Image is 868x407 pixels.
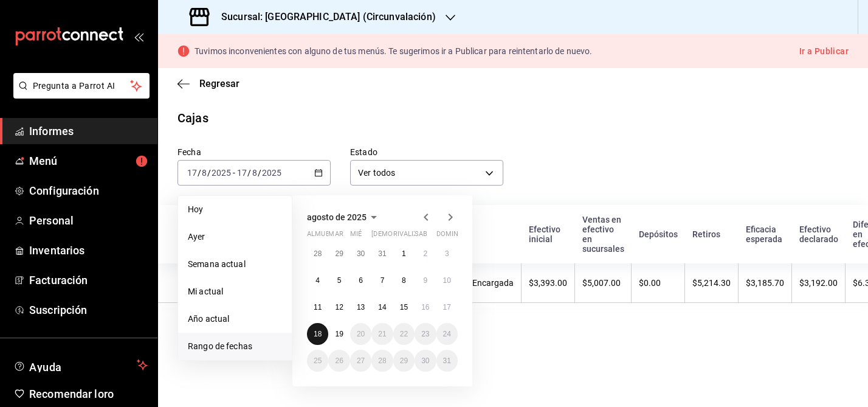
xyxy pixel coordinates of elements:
abbr: jueves [371,230,443,243]
button: 12 de agosto de 2025 [328,296,350,318]
abbr: 22 de agosto de 2025 [400,330,408,338]
abbr: 10 de agosto de 2025 [443,276,451,285]
font: Estado [350,147,377,157]
font: 3 [445,249,449,258]
button: 18 de agosto de 2025 [307,323,328,345]
button: 4 de agosto de 2025 [307,270,328,291]
font: 30 [421,357,429,365]
abbr: 17 de agosto de 2025 [443,303,451,311]
abbr: 15 de agosto de 2025 [400,303,408,311]
font: Eficacia esperada [746,224,782,244]
abbr: lunes [307,230,343,243]
button: 31 de agosto de 2025 [436,350,458,372]
font: Inventarios [29,244,84,257]
button: Regresar [177,78,239,89]
font: Facturación [29,274,88,287]
abbr: 5 de agosto de 2025 [337,276,342,285]
font: / [198,168,201,178]
font: 5 [337,276,342,285]
input: ---- [261,168,282,178]
abbr: 24 de agosto de 2025 [443,330,451,338]
button: 20 de agosto de 2025 [350,323,371,345]
abbr: 28 de julio de 2025 [314,249,322,258]
abbr: 14 de agosto de 2025 [378,303,386,311]
abbr: 30 de agosto de 2025 [421,357,429,365]
font: Año actual [188,314,229,324]
font: 1 [402,249,406,258]
font: agosto de 2025 [307,212,367,222]
font: Ayer [188,232,205,242]
abbr: 26 de agosto de 2025 [335,357,343,365]
font: 31 [443,357,451,365]
abbr: 3 de agosto de 2025 [445,249,449,258]
button: 13 de agosto de 2025 [350,296,371,318]
a: Pregunta a Parrot AI [9,88,150,101]
font: Ayuda [29,361,62,374]
button: 30 de agosto de 2025 [415,350,436,372]
font: 7 [381,276,385,285]
font: Ir a Publicar [799,47,849,57]
font: Retiros [692,229,720,239]
font: Sucursal: [GEOGRAPHIC_DATA] (Circunvalación) [221,11,436,23]
button: 22 de agosto de 2025 [393,323,415,345]
font: 12 [335,303,343,311]
abbr: 30 de julio de 2025 [357,249,365,258]
font: Semana actual [188,259,246,269]
button: 28 de agosto de 2025 [371,350,393,372]
font: 25 [314,357,322,365]
abbr: 19 de agosto de 2025 [335,330,343,338]
abbr: 18 de agosto de 2025 [314,330,322,338]
font: 28 [314,249,322,258]
button: Pregunta a Parrot AI [13,73,150,99]
button: 16 de agosto de 2025 [415,296,436,318]
font: 30 [357,249,365,258]
font: 29 [400,357,408,365]
button: 9 de agosto de 2025 [415,270,436,291]
font: 21 [378,330,386,338]
button: 15 de agosto de 2025 [393,296,415,318]
button: 29 de julio de 2025 [328,243,350,265]
font: 4 [315,276,320,285]
abbr: 20 de agosto de 2025 [357,330,365,338]
button: 30 de julio de 2025 [350,243,371,265]
abbr: 4 de agosto de 2025 [315,276,320,285]
font: 15 [400,303,408,311]
button: 10 de agosto de 2025 [436,270,458,291]
button: 1 de agosto de 2025 [393,243,415,265]
font: 6 [359,276,363,285]
font: mié [350,230,362,238]
font: 8 [402,276,406,285]
font: $3,192.00 [799,278,838,288]
font: 23 [421,330,429,338]
font: Fecha [177,147,201,157]
button: 6 de agosto de 2025 [350,270,371,291]
abbr: 9 de agosto de 2025 [423,276,427,285]
button: 7 de agosto de 2025 [371,270,393,291]
abbr: miércoles [350,230,362,243]
font: 17 [443,303,451,311]
input: -- [201,168,207,178]
input: ---- [211,168,232,178]
font: Rango de fechas [188,341,252,351]
font: Ver todos [358,168,395,178]
abbr: 13 de agosto de 2025 [357,303,365,311]
font: 27 [357,357,365,365]
font: $3,393.00 [529,278,567,288]
font: Hoy [188,204,203,214]
abbr: 25 de agosto de 2025 [314,357,322,365]
button: 25 de agosto de 2025 [307,350,328,372]
input: -- [236,168,247,178]
font: $3,185.70 [746,278,784,288]
font: 24 [443,330,451,338]
abbr: 2 de agosto de 2025 [423,249,427,258]
abbr: 29 de agosto de 2025 [400,357,408,365]
font: Regresar [199,78,239,89]
font: Cajas [177,111,208,125]
abbr: 6 de agosto de 2025 [359,276,363,285]
font: almuerzo [307,230,343,238]
font: dominio [436,230,466,238]
abbr: martes [328,230,343,243]
abbr: 1 de agosto de 2025 [402,249,406,258]
font: Suscripción [29,304,87,316]
button: 29 de agosto de 2025 [393,350,415,372]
